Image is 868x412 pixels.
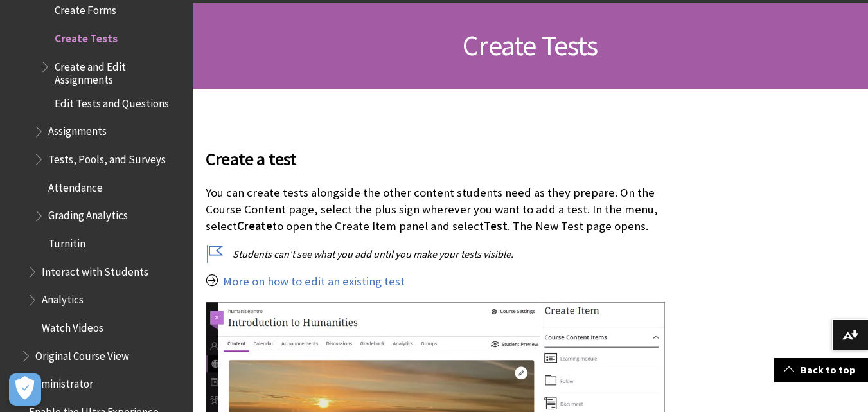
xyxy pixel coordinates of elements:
[48,121,107,138] span: Assignments
[42,289,84,307] span: Analytics
[774,358,868,382] a: Back to top
[42,317,103,334] span: Watch Videos
[484,219,508,233] span: Test
[206,145,665,172] span: Create a test
[55,93,169,110] span: Edit Tests and Questions
[206,247,665,261] p: Students can't see what you add until you make your tests visible.
[206,184,665,235] p: You can create tests alongside the other content students need as they prepare. On the Course Con...
[48,233,85,250] span: Turnitin
[55,56,184,86] span: Create and Edit Assignments
[55,28,118,45] span: Create Tests
[29,373,93,390] span: Administrator
[9,373,41,406] button: Abrir preferencias
[223,274,405,289] a: More on how to edit an existing test
[237,219,272,233] span: Create
[48,148,166,166] span: Tests, Pools, and Surveys
[463,28,598,63] span: Create Tests
[48,177,103,194] span: Attendance
[42,261,148,278] span: Interact with Students
[35,345,129,363] span: Original Course View
[48,205,128,222] span: Grading Analytics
